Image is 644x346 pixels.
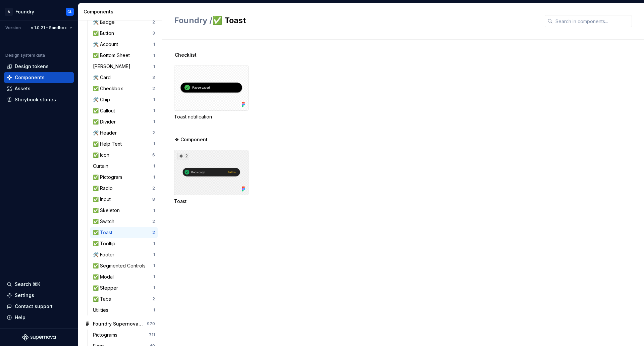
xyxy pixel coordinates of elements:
[152,75,155,80] div: 3
[1,4,76,19] button: AFoundryCL
[90,260,158,271] a: ✅ Segmented Controls1
[90,28,158,39] a: ✅ Button3
[93,251,117,258] div: 🛠️ Footer
[147,321,155,327] div: 970
[152,31,155,36] div: 3
[90,17,158,28] a: 🛠️ Badge2
[153,108,155,113] div: 1
[152,219,155,224] div: 2
[153,42,155,47] div: 1
[90,227,158,238] a: ✅ Toast2
[152,152,155,158] div: 6
[177,153,189,159] div: 2
[15,303,53,310] div: Contact support
[90,194,158,205] a: ✅ Input8
[4,72,74,83] a: Components
[93,174,125,181] div: ✅ Pictogram
[15,8,34,15] div: Foundry
[84,8,159,15] div: Components
[90,283,158,293] a: ✅ Stepper1
[153,163,155,169] div: 1
[93,229,115,236] div: ✅ Toast
[553,15,632,27] input: Search in components...
[31,25,67,31] span: v 1.0.21 - Sandbox
[93,52,132,59] div: ✅ Bottom Sheet
[153,119,155,125] div: 1
[15,74,45,81] div: Components
[152,86,155,91] div: 2
[93,96,113,103] div: 🛠️ Chip
[90,294,158,304] a: ✅ Tabs2
[93,118,118,125] div: ✅ Divider
[93,152,112,158] div: ✅ Icon
[153,307,155,313] div: 1
[4,290,74,301] a: Settings
[67,9,72,14] div: CL
[4,94,74,105] a: Storybook stories
[153,241,155,246] div: 1
[153,175,155,180] div: 1
[153,263,155,268] div: 1
[93,262,148,269] div: ✅ Segmented Controls
[93,307,111,313] div: Utilities
[153,252,155,257] div: 1
[93,30,117,37] div: ✅ Button
[152,130,155,136] div: 2
[174,150,249,205] div: 2Toast
[93,196,113,203] div: ✅ Input
[153,274,155,280] div: 1
[90,216,158,227] a: ✅ Switch2
[93,41,121,48] div: 🛠️ Account
[90,305,158,315] a: Utilities1
[93,141,124,147] div: ✅ Help Text
[152,230,155,235] div: 2
[90,128,158,138] a: 🛠️ Header2
[153,64,155,69] div: 1
[82,318,158,329] a: Foundry Supernova Assets970
[93,107,118,114] div: ✅ Callout
[174,65,249,120] div: Toast notification
[5,25,21,31] div: Version
[93,285,121,291] div: ✅ Stepper
[90,39,158,50] a: 🛠️ Account1
[90,61,158,72] a: [PERSON_NAME]1
[15,96,56,103] div: Storybook stories
[90,249,158,260] a: 🛠️ Footer1
[90,94,158,105] a: 🛠️ Chip1
[174,15,212,25] span: Foundry /
[4,61,74,72] a: Design tokens
[5,8,13,16] div: A
[90,150,158,160] a: ✅ Icon6
[152,19,155,25] div: 2
[149,332,155,338] div: 711
[90,271,158,282] a: ✅ Modal1
[93,320,143,327] div: Foundry Supernova Assets
[93,130,119,136] div: 🛠️ Header
[93,185,115,192] div: ✅ Radio
[15,85,31,92] div: Assets
[174,198,249,205] div: Toast
[93,240,118,247] div: ✅ Tooltip
[4,279,74,290] button: Search ⌘K
[90,83,158,94] a: ✅ Checkbox2
[4,83,74,94] a: Assets
[4,301,74,312] button: Contact support
[93,274,116,280] div: ✅ Modal
[93,332,120,338] div: Pictograms
[15,281,40,288] div: Search ⌘K
[175,52,197,58] span: Checklist
[90,105,158,116] a: ✅ Callout1
[5,53,45,58] div: Design system data
[15,292,34,299] div: Settings
[15,314,25,321] div: Help
[93,207,122,214] div: ✅ Skeleton
[93,85,126,92] div: ✅ Checkbox
[153,285,155,291] div: 1
[93,163,111,169] div: Curtain
[22,334,56,341] svg: Supernova Logo
[153,97,155,102] div: 1
[93,19,117,26] div: 🛠️ Badge
[152,296,155,302] div: 2
[90,205,158,216] a: ✅ Skeleton1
